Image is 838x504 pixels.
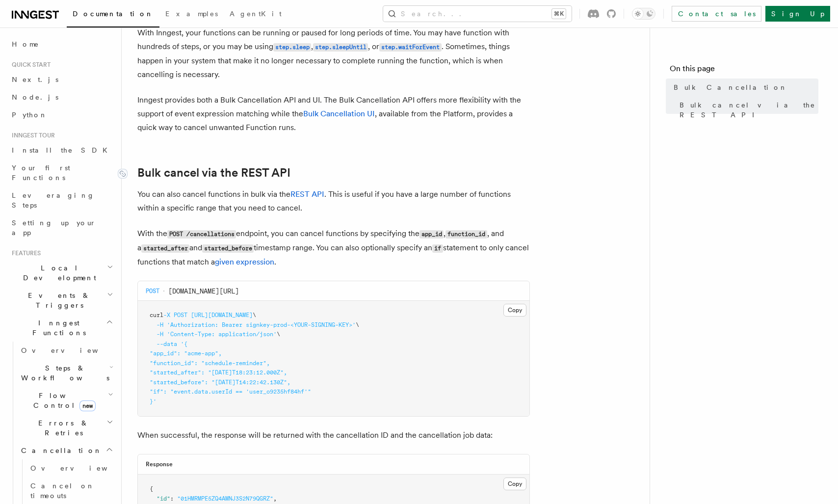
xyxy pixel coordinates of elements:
button: Copy [503,304,526,317]
p: With Inngest, your functions can be running or paused for long periods of time. You may have func... [137,26,530,81]
button: Cancellation [17,442,115,459]
p: When successful, the response will be returned with the cancellation ID and the cancellation job ... [137,428,530,442]
span: Local Development [8,263,107,283]
span: Quick start [8,61,51,69]
button: Search...⌘K [383,6,572,22]
span: "app_id": "acme-app", [150,350,222,357]
button: Steps & Workflows [17,359,115,387]
span: AgentKit [230,10,282,18]
span: new [79,400,96,411]
span: 'Authorization: Bearer signkey-prod-<YOUR-SIGNING-KEY>' [167,321,356,328]
span: POST [146,287,159,295]
h3: Response [146,460,173,468]
a: Bulk Cancellation UI [303,109,375,118]
code: function_id [445,230,487,239]
span: , [273,495,277,502]
span: Features [8,249,41,257]
span: Steps & Workflows [17,363,109,383]
span: curl [150,312,163,318]
span: : [170,495,174,502]
a: step.waitForEvent [379,42,441,51]
a: Bulk cancel via the REST API [676,96,818,124]
span: "01HMRMPE5ZQ4AMNJ3S2N79QGRZ" [177,495,273,502]
a: given expression [215,257,274,266]
span: --data [157,341,177,347]
span: Leveraging Steps [12,191,95,209]
span: -X [163,312,170,318]
span: Documentation [73,10,154,18]
span: 'Content-Type: application/json' [167,331,277,338]
a: Sign Up [765,6,830,22]
span: user_o9235hf84hf [249,388,304,395]
code: started_before [202,244,254,253]
span: "if": "event.data.userId == ' [150,388,249,395]
code: step.sleep [273,43,311,52]
a: Setting up your app [8,214,115,241]
a: Python [8,106,115,124]
a: Overview [17,342,115,359]
button: Events & Triggers [8,287,115,314]
span: Cancel on timeouts [30,482,95,500]
button: Local Development [8,259,115,287]
span: Inngest Functions [8,318,106,338]
span: \ [277,331,280,338]
span: Home [12,39,39,49]
a: Bulk cancel via the REST API [137,166,290,180]
button: Toggle dark mode [632,8,655,20]
span: Overview [30,464,131,472]
span: Events & Triggers [8,291,107,310]
span: }' [150,398,157,405]
span: "id" [157,495,170,502]
p: You can also cancel functions in bulk via the . This is useful if you have a large number of func... [137,187,530,215]
a: Next.js [8,71,115,88]
h4: On this page [670,63,818,79]
a: Your first Functions [8,159,115,186]
span: '" [304,388,311,395]
a: Leveraging Steps [8,186,115,214]
span: Setting up your app [12,219,96,237]
span: '{ [181,341,187,347]
a: Contact sales [672,6,761,22]
code: started_after [141,244,189,253]
a: Bulk Cancellation [670,79,818,96]
span: Overview [21,346,122,354]
a: AgentKit [224,3,288,27]
span: Bulk cancel via the REST API [680,100,818,120]
span: POST [174,312,187,318]
span: "started_after": "[DATE]T18:23:12.000Z", [150,369,287,376]
button: Copy [503,477,526,490]
span: Bulk Cancellation [674,82,787,92]
span: Install the SDK [12,146,113,154]
span: -H [157,331,163,338]
span: [DOMAIN_NAME][URL] [168,286,239,296]
code: step.waitForEvent [379,43,441,52]
a: Overview [26,459,115,477]
span: Cancellation [17,446,102,455]
button: Inngest Functions [8,314,115,342]
span: "function_id": "schedule-reminder", [150,360,270,367]
a: Node.js [8,88,115,106]
span: \ [253,312,256,318]
a: step.sleepUntil [313,42,368,51]
code: app_id [419,230,444,239]
span: Errors & Retries [17,418,106,438]
kbd: ⌘K [552,9,566,19]
a: REST API [290,189,324,199]
code: POST /cancellations [167,230,236,239]
code: if [432,244,443,253]
a: Examples [159,3,224,27]
span: Inngest tour [8,132,55,139]
code: step.sleepUntil [313,43,368,52]
a: Install the SDK [8,141,115,159]
span: "started_before": "[DATE]T14:22:42.130Z", [150,379,290,386]
button: Flow Controlnew [17,387,115,414]
a: Documentation [67,3,159,27]
span: Flow Control [17,391,108,410]
span: Examples [165,10,218,18]
span: Next.js [12,76,58,83]
p: With the endpoint, you can cancel functions by specifying the , , and a and timestamp range. You ... [137,227,530,269]
span: \ [356,321,359,328]
a: step.sleep [273,42,311,51]
span: Your first Functions [12,164,70,182]
button: Errors & Retries [17,414,115,442]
